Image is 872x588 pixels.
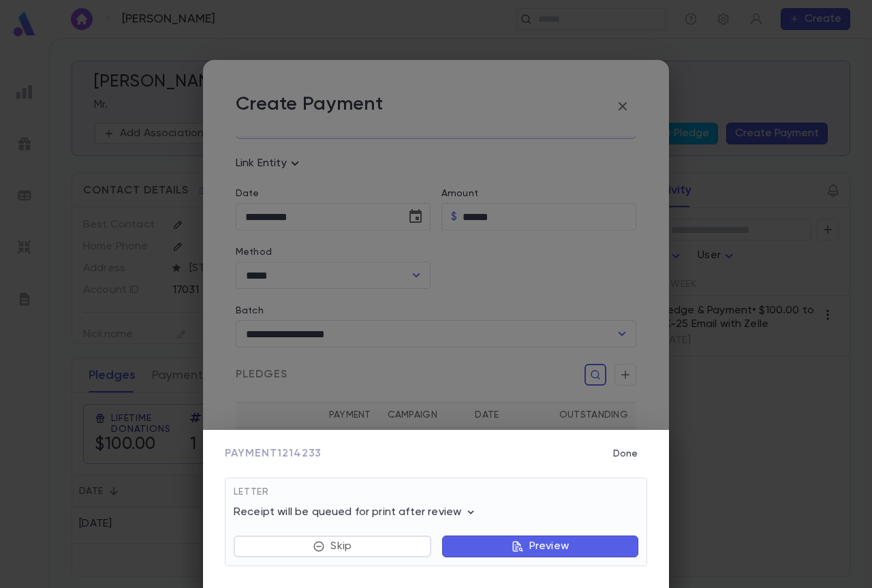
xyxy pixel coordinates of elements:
button: Preview [442,536,638,557]
span: Payment 1214233 [225,447,322,461]
div: Letter [234,486,638,506]
button: Done [604,441,647,467]
p: Receipt will be queued for print after review [234,506,478,519]
button: Skip [234,536,431,557]
p: Skip [330,540,352,553]
p: Preview [529,540,569,553]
